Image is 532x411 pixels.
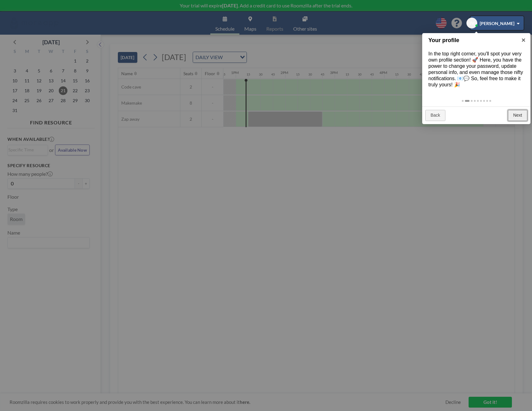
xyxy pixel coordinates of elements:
span: JV [470,20,474,26]
div: In the top right corner, you'll spot your very own profile section! 🚀 Here, you have the power to... [422,45,530,94]
a: × [517,33,530,47]
a: Next [508,110,527,121]
a: Back [425,110,445,121]
h1: Your profile [428,36,515,45]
